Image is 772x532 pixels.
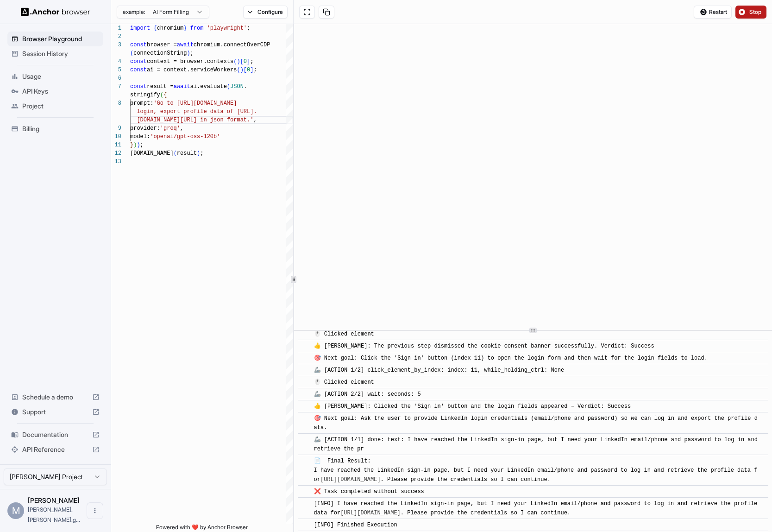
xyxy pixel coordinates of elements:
span: ​ [302,354,307,363]
span: connectionString [133,50,187,57]
span: ​ [302,456,307,466]
span: Schedule a demo [22,393,88,402]
span: ( [130,50,133,57]
span: ​ [302,435,307,444]
span: ​ [302,329,307,339]
span: login, export profile data of [URL]. [137,108,257,115]
div: 11 [111,141,121,149]
span: from [190,25,204,32]
span: } [130,142,133,148]
img: Anchor Logo [21,7,90,16]
span: 'Go to [URL][DOMAIN_NAME] [153,100,237,107]
span: chromium [157,25,184,32]
span: await [177,42,194,48]
span: ​ [302,390,307,399]
button: Open menu [87,502,103,519]
span: ai = context.serviceWorkers [147,67,237,73]
span: ] [247,58,250,65]
span: } [183,25,187,32]
span: ( [237,67,240,73]
span: 🎯 Next goal: Ask the user to provide LinkedIn login credentials (email/phone and password) so we ... [314,415,758,431]
span: [DOMAIN_NAME] [130,150,174,157]
span: ; [250,58,253,65]
span: const [130,58,147,65]
span: ​ [302,342,307,351]
span: context = browser.contexts [147,58,233,65]
span: example: [123,8,145,16]
a: [URL][DOMAIN_NAME] [320,476,381,483]
span: 'groq' [160,125,180,132]
div: Billing [7,121,103,136]
span: ) [240,67,244,73]
div: 9 [111,124,121,133]
span: JSON [230,83,244,90]
div: Documentation [7,427,103,442]
span: michael.dale.g@gmail.com [28,506,80,523]
span: ​ [302,487,307,496]
span: Michael Dale [28,496,80,504]
span: 🦾 [ACTION 1/1] done: text: I have reached the LinkedIn sign‑in page, but I need your LinkedIn ema... [314,437,761,452]
span: const [130,67,147,73]
button: Open in full screen [299,6,315,19]
span: Browser Playground [22,34,100,44]
span: provider: [130,125,160,132]
span: ​ [302,378,307,387]
button: Stop [735,6,766,19]
span: 👍 [PERSON_NAME]: Clicked the 'Sign in' button and the login fields appeared – Verdict: Success [314,403,631,410]
span: Usage [22,72,100,81]
span: browser = [147,42,177,48]
div: 1 [111,24,121,32]
span: import [130,25,150,32]
span: ) [197,150,200,157]
span: 0 [247,67,250,73]
span: await [174,83,190,90]
span: ​ [302,499,307,508]
div: 7 [111,82,121,91]
span: ( [233,58,237,65]
span: Billing [22,124,100,133]
span: Documentation [22,430,88,439]
span: . [244,83,247,90]
span: ai.evaluate [190,83,227,90]
span: ​ [302,402,307,411]
span: 🖱️ Clicked element [314,331,374,337]
span: 📄 Final Result: I have reached the LinkedIn sign‑in page, but I need your LinkedIn email/phone an... [314,458,758,483]
div: Session History [7,46,103,61]
div: 4 [111,57,121,66]
span: ( [174,150,177,157]
div: 10 [111,133,121,141]
span: 0 [244,58,247,65]
button: Restart [694,6,732,19]
div: 13 [111,158,121,166]
span: ​ [302,414,307,423]
span: model: [130,133,150,140]
span: { [163,92,167,98]
span: ) [133,142,137,148]
div: API Keys [7,84,103,99]
span: ] [250,67,253,73]
span: [ [244,67,247,73]
div: 5 [111,66,121,74]
span: const [130,42,147,48]
span: 🎯 Next goal: Click the 'Sign in' button (index 11) to open the login form and then wait for the l... [314,355,708,361]
span: { [153,25,157,32]
span: ​ [302,520,307,530]
span: 'openai/gpt-oss-120b' [150,133,220,140]
div: 2 [111,32,121,41]
a: [URL][DOMAIN_NAME] [340,510,401,516]
span: [INFO] I have reached the LinkedIn sign‑in page, but I need your LinkedIn email/phone and passwor... [314,500,761,516]
div: 3 [111,41,121,49]
span: ; [200,150,203,157]
span: API Reference [22,445,88,454]
span: [DOMAIN_NAME][URL] in json format.' [137,117,253,123]
div: M [7,502,24,519]
span: [ [240,58,244,65]
span: Session History [22,49,100,58]
span: ; [247,25,250,32]
span: ( [227,83,230,90]
span: Stop [749,8,762,16]
button: Copy session ID [319,6,334,19]
span: Support [22,407,88,417]
span: ; [140,142,144,148]
span: ​ [302,366,307,375]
